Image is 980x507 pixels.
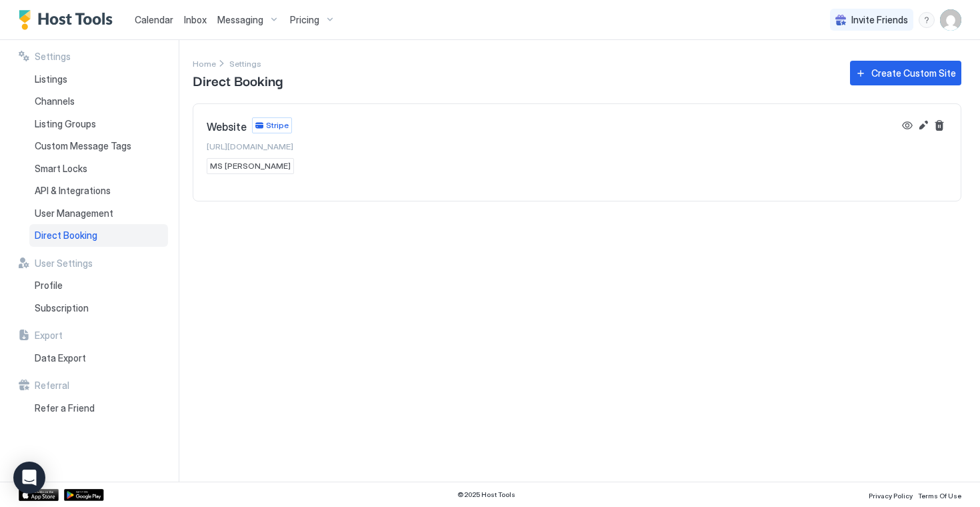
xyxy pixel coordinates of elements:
span: Profile [35,280,63,292]
div: Breadcrumb [229,56,261,70]
a: Calendar [135,13,173,27]
span: Subscription [35,302,89,314]
a: Refer a Friend [29,397,168,420]
div: Create Custom Site [871,66,956,80]
span: Settings [229,59,261,69]
span: Referral [35,380,69,392]
a: Profile [29,274,168,297]
span: Stripe [266,119,289,131]
span: Listing Groups [35,118,96,130]
div: User profile [940,9,961,31]
a: Settings [229,56,261,70]
span: Home [193,59,216,69]
a: Listing Groups [29,113,168,135]
span: © 2025 Host Tools [457,490,515,499]
span: Custom Message Tags [35,140,131,152]
span: Direct Booking [193,70,283,90]
span: [URL][DOMAIN_NAME] [207,141,293,151]
a: Google Play Store [64,489,104,501]
a: API & Integrations [29,179,168,202]
a: Listings [29,68,168,91]
span: Calendar [135,14,173,25]
a: Direct Booking [29,224,168,247]
span: Smart Locks [35,163,87,175]
a: Terms Of Use [918,488,961,502]
span: Listings [35,73,67,85]
div: Open Intercom Messenger [13,462,45,494]
a: [URL][DOMAIN_NAME] [207,139,293,153]
span: Website [207,120,247,133]
a: Home [193,56,216,70]
span: Privacy Policy [869,492,913,500]
span: Channels [35,95,75,107]
a: App Store [19,489,59,501]
span: Invite Friends [851,14,908,26]
button: Create Custom Site [850,61,961,85]
a: Smart Locks [29,157,168,180]
a: Channels [29,90,168,113]
button: Edit [915,117,931,133]
span: Pricing [290,14,319,26]
button: Delete [931,117,947,133]
a: User Management [29,202,168,225]
span: Inbox [184,14,207,25]
span: User Settings [35,258,93,270]
a: Data Export [29,347,168,370]
div: Breadcrumb [193,56,216,70]
div: menu [919,12,935,28]
a: Host Tools Logo [19,10,119,30]
a: Subscription [29,297,168,320]
span: Export [35,330,63,342]
a: Privacy Policy [869,488,913,502]
span: Terms Of Use [918,492,961,500]
span: Settings [35,51,71,63]
a: Custom Message Tags [29,135,168,157]
span: Refer a Friend [35,402,95,414]
span: MS [PERSON_NAME] [210,160,291,172]
span: Messaging [217,14,263,26]
span: Data Export [35,352,86,364]
span: User Management [35,207,113,219]
button: View [899,117,915,133]
span: Direct Booking [35,229,97,241]
a: Inbox [184,13,207,27]
span: API & Integrations [35,185,111,197]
